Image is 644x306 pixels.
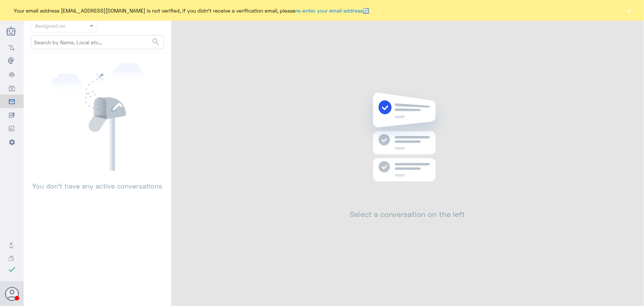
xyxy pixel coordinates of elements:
[151,36,160,48] button: search
[350,210,465,218] h2: Select a conversation on the left
[296,7,363,14] a: re-enter your email address
[14,7,369,14] span: Your email address [EMAIL_ADDRESS][DOMAIN_NAME] is not verified, if you didn't receive a verifica...
[31,35,163,49] input: Search by Name, Local etc…
[151,37,160,46] span: search
[5,287,19,301] button: Avatar
[31,171,164,191] p: You don’t have any active conversations
[626,7,633,14] button: ×
[7,265,16,274] i: check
